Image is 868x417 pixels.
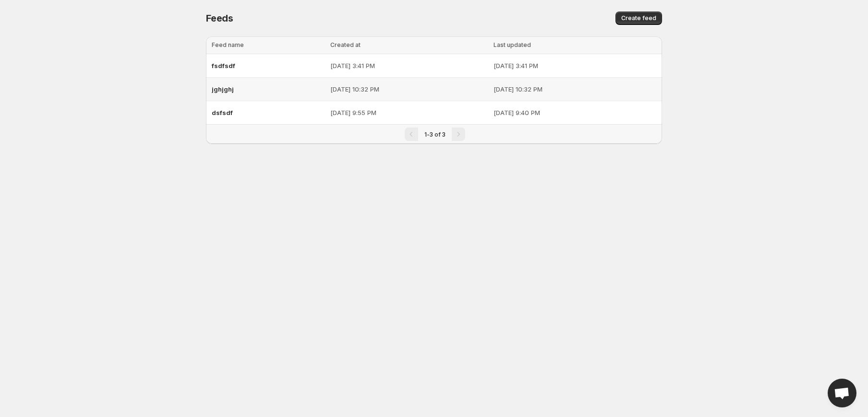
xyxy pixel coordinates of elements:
div: Open chat [828,379,856,407]
span: fsdfsdf [212,62,235,69]
p: [DATE] 3:41 PM [330,61,487,70]
p: [DATE] 10:32 PM [330,84,487,94]
span: Feeds [206,12,233,24]
span: dsfsdf [212,109,233,116]
span: 1-3 of 3 [424,131,446,138]
nav: Pagination [206,124,662,144]
span: jghjghj [212,85,234,93]
p: [DATE] 10:32 PM [494,84,656,94]
button: Create feed [615,12,662,25]
p: [DATE] 9:40 PM [494,108,656,117]
span: Create feed [621,14,656,22]
span: Last updated [494,41,531,48]
span: Feed name [212,41,244,48]
p: [DATE] 9:55 PM [330,108,487,117]
p: [DATE] 3:41 PM [494,61,656,70]
span: Created at [330,41,361,48]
